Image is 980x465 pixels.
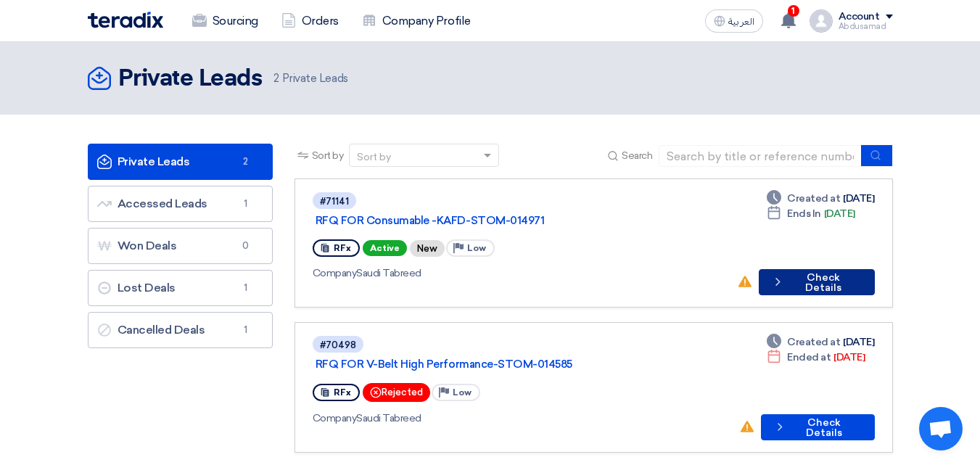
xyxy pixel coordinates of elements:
a: Accessed Leads1 [88,186,273,222]
span: Private Leads [273,70,347,87]
span: Low [467,243,486,253]
span: 1 [237,197,255,211]
div: #70498 [320,340,356,350]
div: Saudi Tabreed [313,266,726,281]
div: New [410,240,445,257]
div: Sort by [357,149,391,165]
div: [DATE] [767,350,865,365]
span: 2 [273,72,279,85]
span: Company [313,412,357,424]
div: [DATE] [767,334,874,350]
img: profile_test.png [810,9,833,33]
div: [DATE] [767,206,855,221]
span: Sort by [312,148,344,163]
span: RFx [334,387,351,398]
a: Company Profile [350,5,482,37]
span: RFx [334,243,351,253]
div: #71141 [320,197,349,206]
span: Created at [787,191,840,206]
a: RFQ FOR V-Belt High Performance-STOM-014585 [316,358,678,371]
div: Account [839,11,880,23]
span: Search [622,148,652,163]
span: 1 [788,5,799,17]
a: RFQ FOR Consumable -KAFD-STOM-014971 [316,214,678,227]
span: 1 [237,281,255,295]
span: Active [363,240,407,256]
a: Private Leads2 [88,144,273,180]
a: Open chat [919,407,963,450]
span: 0 [237,239,255,253]
a: Sourcing [181,5,270,37]
h2: Private Leads [118,65,263,94]
span: Company [313,267,357,279]
a: Lost Deals1 [88,270,273,306]
a: Cancelled Deals1 [88,312,273,348]
span: Low [453,387,472,398]
button: العربية [705,9,763,33]
a: Orders [270,5,350,37]
button: Check Details [759,269,874,295]
a: Won Deals0 [88,228,273,264]
button: Check Details [761,414,875,440]
div: [DATE] [767,191,874,206]
span: Ended at [787,350,831,365]
span: Created at [787,334,840,350]
span: 2 [237,155,255,169]
div: Abdusamad [839,22,893,30]
span: Ends In [787,206,821,221]
span: العربية [728,17,754,27]
div: Saudi Tabreed [313,411,728,426]
div: Rejected [363,383,430,402]
input: Search by title or reference number [659,145,862,167]
img: Teradix logo [88,12,163,28]
span: 1 [237,323,255,337]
